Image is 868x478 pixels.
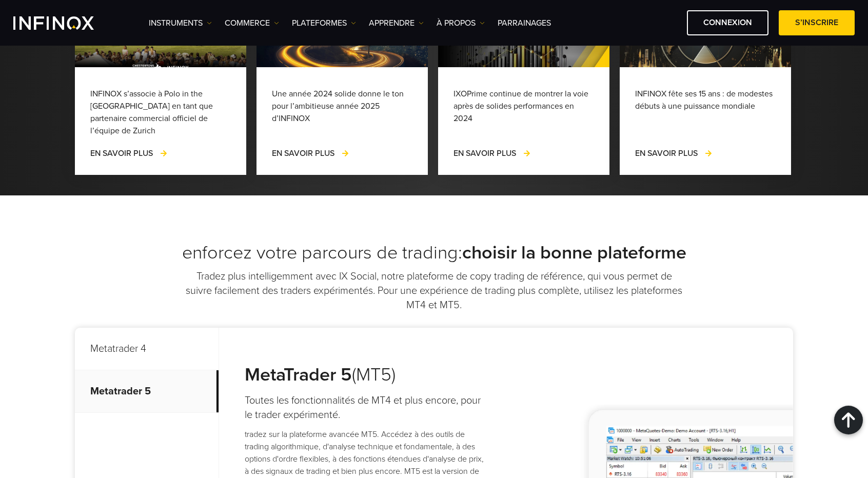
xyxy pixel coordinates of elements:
a: EN SAVOIR PLUS [453,147,531,160]
p: Tradez plus intelligemment avec IX Social, notre plateforme de copy trading de référence, qui vou... [185,269,683,312]
span: EN SAVOIR PLUS [90,148,153,158]
p: Metatrader 4 [75,328,219,370]
a: EN SAVOIR PLUS [90,147,168,160]
a: EN SAVOIR PLUS [272,147,350,160]
h3: (MT5) [245,364,489,386]
strong: choisir la bonne plateforme [462,242,686,264]
strong: MetaTrader 5 [245,364,352,386]
span: EN SAVOIR PLUS [272,148,334,158]
span: EN SAVOIR PLUS [453,148,516,158]
a: S’inscrire [779,10,855,35]
span: EN SAVOIR PLUS [635,148,698,158]
a: INFINOX Logo [13,16,118,30]
h2: enforcez votre parcours de trading: [75,242,793,264]
p: Metatrader 5 [75,370,219,413]
a: APPRENDRE [369,17,424,29]
a: Connexion [687,10,768,35]
a: Parrainages [498,17,551,29]
a: À PROPOS [437,17,485,29]
div: INFINOX s’associe à Polo in the [GEOGRAPHIC_DATA] en tant que partenaire commercial officiel de l... [90,88,231,137]
a: INSTRUMENTS [149,17,212,29]
h4: Toutes les fonctionnalités de MT4 et plus encore, pour le trader expérimenté. [245,393,489,422]
a: COMMERCE [225,17,279,29]
div: IXOPrime continue de montrer la voie après de solides performances en 2024 [453,88,594,137]
a: PLATEFORMES [292,17,356,29]
a: EN SAVOIR PLUS [635,147,713,160]
div: INFINOX fête ses 15 ans : de modestes débuts à une puissance mondiale [635,88,776,137]
div: Une année 2024 solide donne le ton pour l’ambitieuse année 2025 d’INFINOX [272,88,412,137]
